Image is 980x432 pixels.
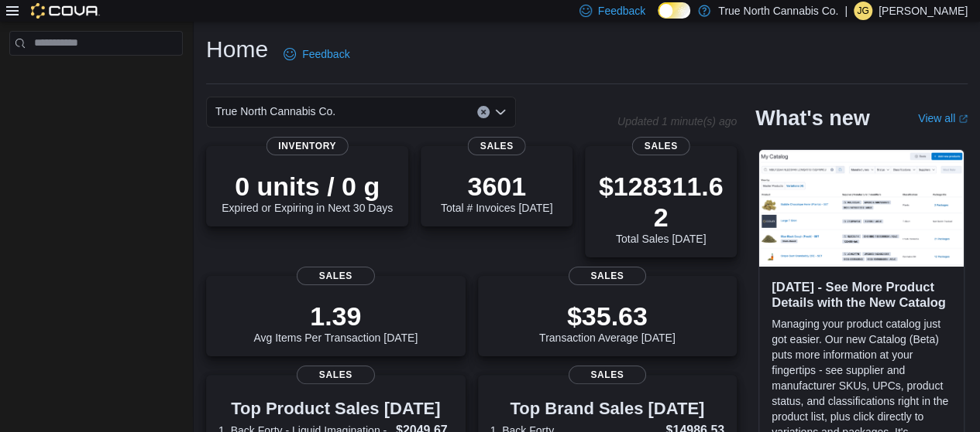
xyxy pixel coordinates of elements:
span: Sales [297,366,374,384]
p: [PERSON_NAME] [879,2,968,20]
span: Feedback [598,3,645,19]
nav: Complex example [9,59,183,96]
button: Open list of options [494,106,507,118]
h3: Top Brand Sales [DATE] [490,400,725,418]
p: Updated 1 minute(s) ago [617,115,737,128]
p: $35.63 [539,301,676,332]
a: Feedback [277,39,356,70]
div: Expired or Expiring in Next 30 Days [222,171,393,214]
span: Sales [632,137,690,155]
span: Sales [468,137,526,155]
div: Jessica Gallant [854,2,872,20]
h1: Home [206,34,268,65]
p: True North Cannabis Co. [718,2,838,20]
p: 0 units / 0 g [222,171,393,202]
span: Sales [297,267,374,285]
h2: What's new [755,106,869,131]
p: | [844,2,848,20]
span: Sales [569,267,646,285]
input: Dark Mode [658,2,690,19]
p: 3601 [441,171,552,202]
span: Dark Mode [658,19,658,19]
div: Avg Items Per Transaction [DATE] [253,301,418,344]
button: Clear input [477,106,490,118]
h3: [DATE] - See More Product Details with the New Catalog [772,279,951,310]
span: JG [857,2,868,20]
span: Sales [569,366,646,384]
svg: External link [958,114,968,124]
span: Feedback [302,46,349,62]
p: $128311.62 [597,171,724,233]
img: Cova [31,3,100,19]
div: Total # Invoices [DATE] [441,171,552,214]
span: True North Cannabis Co. [215,102,335,121]
h3: Top Product Sales [DATE] [218,400,453,418]
div: Total Sales [DATE] [597,171,724,245]
a: View allExternal link [918,112,968,124]
p: 1.39 [253,301,418,332]
span: Inventory [266,137,349,155]
div: Transaction Average [DATE] [539,301,676,344]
